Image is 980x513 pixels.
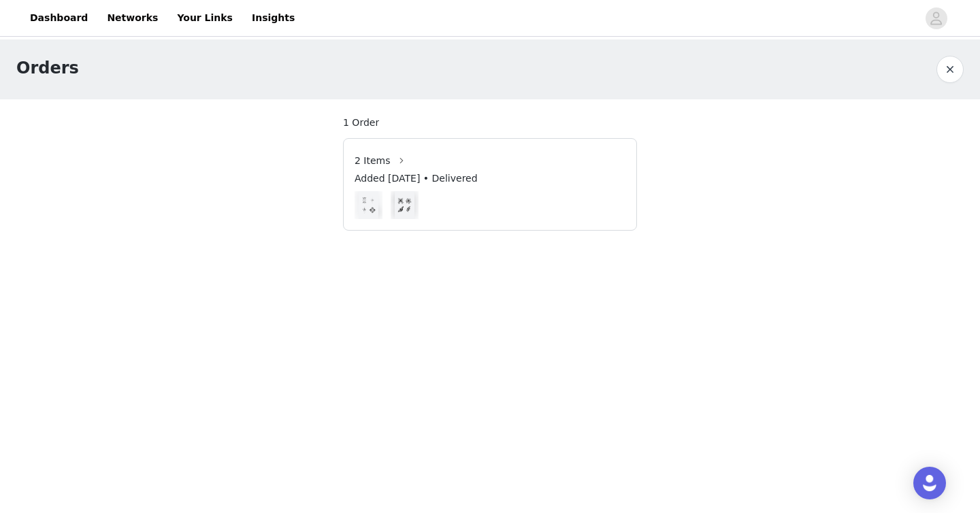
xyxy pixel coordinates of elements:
[391,188,419,222] img: Image Background Blur
[343,116,379,130] span: 1 Order
[355,171,478,186] span: Added [DATE] • Delivered
[355,154,391,168] span: 2 Items
[355,188,382,222] img: Image Background Blur
[22,3,96,33] a: Dashboard
[913,467,946,499] div: Open Intercom Messenger
[99,3,166,33] a: Networks
[930,7,943,29] div: avatar
[169,3,241,33] a: Your Links
[244,3,303,33] a: Insights
[16,56,79,80] h1: Orders
[395,191,415,219] img: Spring Harmony Pack
[359,191,379,219] img: All in the Details Pack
